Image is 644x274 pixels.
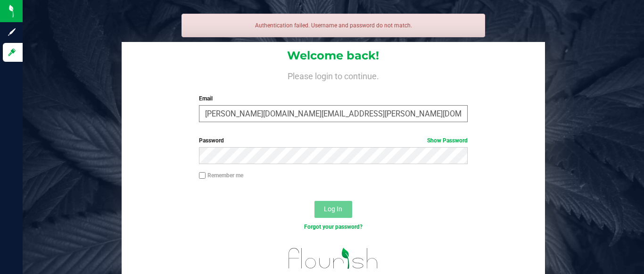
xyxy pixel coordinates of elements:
button: Log In [314,201,352,218]
h1: Welcome back! [122,50,545,62]
label: Remember me [199,171,243,180]
a: Show Password [427,137,468,144]
inline-svg: Sign up [7,27,17,37]
a: Forgot your password? [304,224,363,230]
span: Log In [324,205,342,213]
label: Email [199,94,467,103]
inline-svg: Log in [7,48,17,57]
span: Password [199,137,224,144]
input: Remember me [199,172,206,179]
h4: Please login to continue. [122,70,545,81]
div: Authentication failed. Username and password do not match. [182,14,485,37]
